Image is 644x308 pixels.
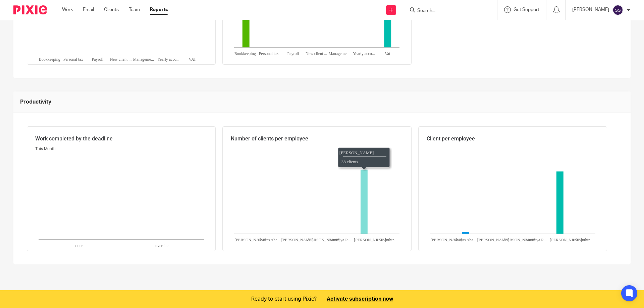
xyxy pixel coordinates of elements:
[354,238,390,242] text: [PERSON_NAME] ...
[514,7,539,12] span: Get Support
[572,238,593,242] text: Rubeenthin...
[572,6,609,13] p: [PERSON_NAME]
[83,6,94,13] a: Email
[157,57,179,62] text: Yearly acco...
[281,238,316,242] text: [PERSON_NAME]...
[550,238,586,242] text: [PERSON_NAME] ...
[430,238,465,242] text: [PERSON_NAME]...
[13,5,47,14] img: Pixie
[234,51,256,56] text: Bookkeeping
[235,238,270,242] text: [PERSON_NAME]...
[20,98,51,106] span: Productivity
[308,238,339,242] text: [PERSON_NAME]
[353,51,375,56] text: Yearly acco...
[427,135,475,142] span: Client per employee
[62,6,73,13] a: Work
[189,57,196,62] text: VAT
[104,6,119,13] a: Clients
[385,51,391,56] text: Vat
[231,135,308,142] span: Number of clients per employee
[454,238,476,242] text: Shairas Aha...
[417,8,477,14] input: Search
[150,6,168,13] a: Reports
[155,243,168,248] text: overdue
[63,57,83,62] text: Personal tax
[556,171,563,234] path: Senthilraj ...:37,
[39,57,60,62] text: Bookkeeping
[258,238,280,242] text: Shairas Aha...
[287,51,299,56] text: Payroll
[612,5,623,15] img: svg%3E
[306,51,327,56] text: New client ...
[524,238,547,242] text: Rammiya R...
[329,238,351,242] text: Rammiya R...
[462,232,469,234] path: Shairas Aha...:1,
[133,57,154,62] text: Manageme...
[110,57,131,62] text: New client ...
[477,238,512,242] text: [PERSON_NAME]...
[35,146,56,151] span: This Month
[35,135,113,142] span: Work completed by the deadline
[129,6,140,13] a: Team
[92,57,104,62] text: Payroll
[329,51,350,56] text: Manageme...
[376,238,397,242] text: Rubeenthin...
[75,243,83,248] text: done
[259,51,279,56] text: Personal tax
[361,170,368,234] path: Senthilraj ...:38,
[503,238,535,242] text: [PERSON_NAME]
